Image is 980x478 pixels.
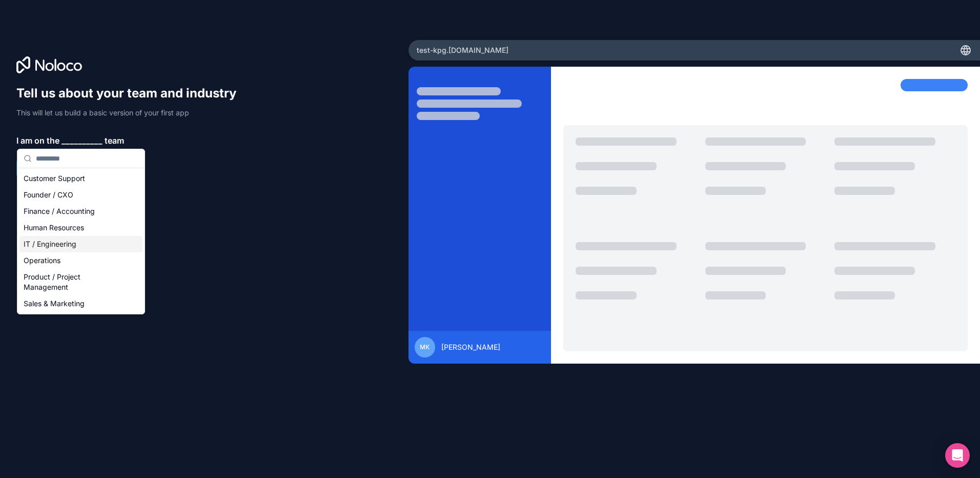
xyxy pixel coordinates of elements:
span: [PERSON_NAME] [441,342,500,352]
div: Finance / Accounting [19,203,142,220]
p: This will let us build a basic version of your first app [16,108,246,118]
span: team [105,134,124,147]
div: Operations [19,252,142,269]
h1: Tell us about your team and industry [16,85,246,102]
div: Founder / CXO [19,187,142,203]
span: I am on the [16,134,59,147]
div: Human Resources [19,220,142,236]
span: MK [420,343,430,351]
span: test-kpg .[DOMAIN_NAME] [417,45,508,55]
div: Suggestions [17,168,145,314]
span: __________ [62,134,103,147]
div: Product / Project Management [19,269,142,295]
div: IT / Engineering [19,236,142,252]
div: Open Intercom Messenger [945,443,970,468]
div: Sales & Marketing [19,295,142,312]
div: Customer Support [19,170,142,187]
